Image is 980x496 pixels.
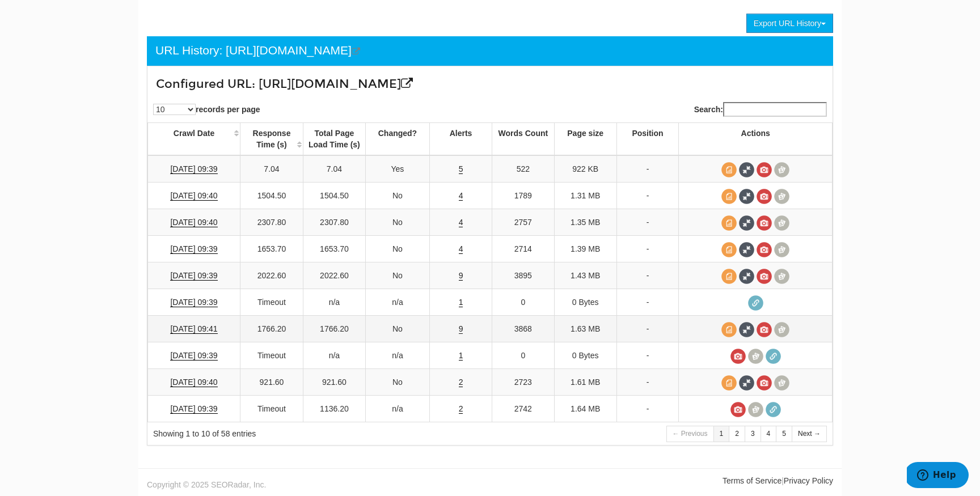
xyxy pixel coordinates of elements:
[616,183,679,209] td: -
[745,426,761,442] a: 3
[492,289,554,316] td: 0
[757,322,772,337] span: View screenshot
[721,189,737,204] span: View source
[492,342,554,369] td: 0
[459,404,463,414] a: 2
[739,242,754,257] span: Full Source Diff
[554,123,616,156] th: Page size
[459,378,463,387] a: 2
[730,349,746,364] span: View screenshot
[616,123,679,156] th: Position
[303,342,365,369] td: n/a
[666,426,714,442] a: ← Previous
[739,215,754,231] span: Full Source Diff
[554,155,616,183] td: 922 KB
[774,189,789,204] span: Compare screenshots
[757,375,772,391] span: View screenshot
[616,342,679,369] td: -
[365,209,429,236] td: No
[616,289,679,316] td: -
[240,155,303,183] td: 7.04
[303,123,365,156] th: Total Page Load Time (s)
[616,262,679,289] td: -
[757,269,772,284] span: View screenshot
[303,236,365,262] td: 1653.70
[365,289,429,316] td: n/a
[739,269,754,284] span: Full Source Diff
[774,242,789,257] span: Compare screenshots
[739,162,754,177] span: Full Source Diff
[365,183,429,209] td: No
[739,375,754,391] span: Full Source Diff
[739,189,754,204] span: Full Source Diff
[721,242,737,257] span: View source
[303,369,365,396] td: 921.60
[156,78,710,91] h3: Configured URL: [URL][DOMAIN_NAME]
[240,123,303,156] th: Response Time (s): activate to sort column ascending
[153,104,260,115] label: records per page
[492,316,554,342] td: 3868
[492,236,554,262] td: 2714
[766,349,781,364] span: Redirect chain
[303,183,365,209] td: 1504.50
[170,218,217,227] a: [DATE] 09:40
[170,351,217,361] a: [DATE] 09:39
[492,155,554,183] td: 522
[365,155,429,183] td: Yes
[492,183,554,209] td: 1789
[616,316,679,342] td: -
[303,396,365,422] td: 1136.20
[155,42,360,60] div: URL History: [URL][DOMAIN_NAME]
[459,324,463,334] a: 9
[240,236,303,262] td: 1653.70
[748,402,763,417] span: Compare screenshots
[746,14,833,33] button: Export URL History
[694,102,827,117] label: Search:
[492,262,554,289] td: 3895
[492,369,554,396] td: 2723
[757,242,772,257] span: View screenshot
[490,475,842,486] div: |
[170,244,217,254] a: [DATE] 09:39
[240,289,303,316] td: Timeout
[459,351,463,361] a: 1
[153,104,196,115] select: records per page
[303,289,365,316] td: n/a
[365,316,429,342] td: No
[240,262,303,289] td: 2022.60
[554,369,616,396] td: 1.61 MB
[713,426,730,442] a: 1
[616,369,679,396] td: -
[554,396,616,422] td: 1.64 MB
[303,155,365,183] td: 7.04
[240,342,303,369] td: Timeout
[459,271,463,281] a: 9
[616,396,679,422] td: -
[459,244,463,254] a: 4
[784,476,833,485] a: Privacy Policy
[459,218,463,227] a: 4
[721,215,737,231] span: View source
[554,316,616,342] td: 1.63 MB
[170,378,217,387] a: [DATE] 09:40
[170,404,217,414] a: [DATE] 09:39
[554,236,616,262] td: 1.39 MB
[729,426,745,442] a: 2
[492,396,554,422] td: 2742
[721,375,737,391] span: View source
[365,123,429,156] th: Changed?
[148,123,240,156] th: Crawl Date: activate to sort column ascending
[170,298,217,307] a: [DATE] 09:39
[761,426,777,442] a: 4
[240,209,303,236] td: 2307.80
[723,476,782,485] a: Terms of Service
[554,183,616,209] td: 1.31 MB
[616,209,679,236] td: -
[776,426,792,442] a: 5
[303,209,365,236] td: 2307.80
[723,102,827,117] input: Search:
[721,269,737,284] span: View source
[459,191,463,201] a: 4
[616,155,679,183] td: -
